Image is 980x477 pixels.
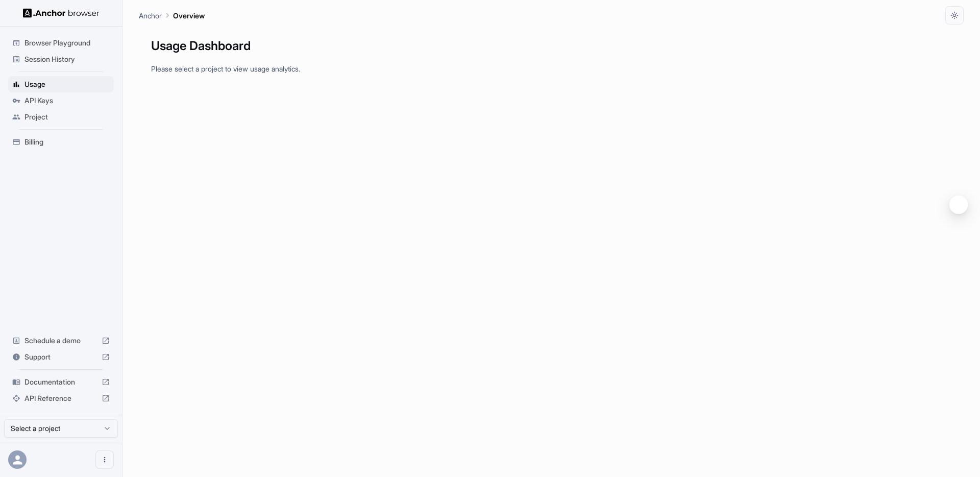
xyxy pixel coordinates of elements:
[24,393,97,403] span: API Reference
[8,35,114,51] div: Browser Playground
[24,336,97,346] span: Schedule a demo
[24,54,110,64] span: Session History
[8,109,114,125] div: Project
[23,8,100,18] img: Anchor Logo
[24,112,110,122] span: Project
[8,390,114,407] div: API Reference
[24,352,97,362] span: Support
[8,51,114,67] div: Session History
[8,92,114,109] div: API Keys
[24,38,110,48] span: Browser Playground
[8,349,114,365] div: Support
[95,450,114,469] button: Open menu
[151,37,951,55] h4: Usage Dashboard
[8,76,114,92] div: Usage
[8,374,114,390] div: Documentation
[151,63,951,74] p: Please select a project to view usage analytics.
[24,79,110,89] span: Usage
[24,137,110,147] span: Billing
[8,332,114,349] div: Schedule a demo
[139,10,205,21] nav: breadcrumb
[139,10,162,21] p: Anchor
[24,377,97,387] span: Documentation
[173,10,205,21] p: Overview
[8,134,114,150] div: Billing
[24,96,110,106] span: API Keys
